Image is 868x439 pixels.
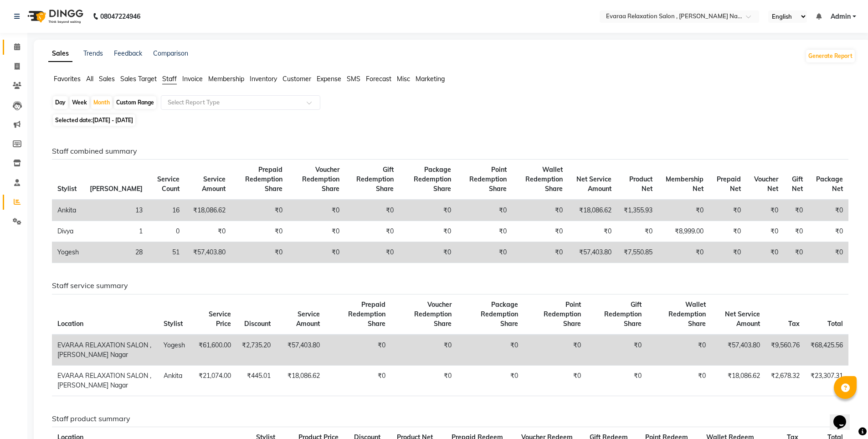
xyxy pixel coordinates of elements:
td: ₹0 [185,221,231,242]
h6: Staff combined summary [52,147,848,155]
span: Wallet Redemption Share [525,165,563,193]
td: ₹0 [288,200,345,221]
td: ₹68,425.56 [805,335,848,366]
td: ₹0 [658,200,709,221]
td: ₹0 [512,221,568,242]
td: ₹0 [399,200,457,221]
span: Point Redemption Share [469,165,507,193]
span: Service Count [157,175,180,193]
td: ₹0 [391,365,457,396]
span: Package Redemption Share [414,165,451,193]
td: ₹18,086.62 [568,200,617,221]
a: Trends [83,49,103,57]
button: Generate Report [806,50,855,62]
a: Sales [48,46,72,62]
span: Marketing [416,75,445,83]
b: 08047224946 [100,4,140,29]
span: Stylist [57,185,77,193]
td: ₹18,086.62 [185,200,231,221]
td: ₹0 [709,200,746,221]
span: Favorites [54,75,81,83]
span: Membership Net [666,175,704,193]
td: ₹0 [784,200,808,221]
span: Misc [397,75,410,83]
td: ₹0 [784,242,808,263]
td: ₹61,600.00 [190,335,236,366]
td: ₹0 [746,221,784,242]
td: ₹0 [399,242,457,263]
td: ₹0 [658,242,709,263]
span: Service Amount [296,310,320,328]
span: Forecast [366,75,391,83]
td: ₹0 [709,221,746,242]
td: ₹0 [288,221,345,242]
span: Package Redemption Share [481,300,518,328]
span: Expense [317,75,341,83]
span: Membership [208,75,244,83]
td: ₹0 [231,200,288,221]
td: Yogesh [52,242,84,263]
span: Selected date: [53,114,135,126]
img: logo [23,4,86,29]
span: Service Price [209,310,231,328]
div: Day [53,96,68,109]
td: ₹0 [231,221,288,242]
td: ₹57,403.80 [568,242,617,263]
span: Service Amount [202,175,226,193]
span: Gift Redemption Share [604,300,642,328]
span: Product Net [629,175,652,193]
td: ₹0 [746,200,784,221]
span: Voucher Redemption Share [414,300,452,328]
span: Sales [99,75,115,83]
td: ₹0 [512,242,568,263]
span: Voucher Redemption Share [302,165,339,193]
span: Point Redemption Share [544,300,581,328]
td: ₹18,086.62 [276,365,325,396]
td: Ankita [52,200,84,221]
td: ₹0 [709,242,746,263]
td: ₹0 [288,242,345,263]
span: SMS [347,75,360,83]
td: ₹0 [647,335,711,366]
span: Customer [282,75,311,83]
td: ₹0 [586,335,647,366]
div: Month [91,96,112,109]
td: ₹1,355.93 [617,200,658,221]
td: 0 [148,221,185,242]
td: 28 [84,242,148,263]
td: ₹0 [586,365,647,396]
td: ₹18,086.62 [711,365,765,396]
span: Gift Net [792,175,803,193]
span: Sales Target [120,75,157,83]
td: ₹2,735.20 [236,335,276,366]
td: ₹0 [457,242,512,263]
td: Divya [52,221,84,242]
span: Voucher Net [754,175,778,193]
span: All [86,75,93,83]
span: Net Service Amount [725,310,760,328]
td: ₹0 [457,200,512,221]
span: Prepaid Net [717,175,741,193]
td: ₹0 [345,200,399,221]
td: ₹0 [391,335,457,366]
td: ₹0 [784,221,808,242]
td: ₹9,560.76 [765,335,805,366]
span: Gift Redemption Share [356,165,394,193]
td: ₹0 [231,242,288,263]
td: ₹445.01 [236,365,276,396]
td: ₹7,550.85 [617,242,658,263]
h6: Staff service summary [52,281,848,290]
div: Custom Range [114,96,156,109]
td: ₹0 [808,221,848,242]
td: Yogesh [158,335,190,366]
span: [PERSON_NAME] [90,185,143,193]
td: ₹0 [457,335,524,366]
span: Tax [788,320,800,328]
td: ₹0 [647,365,711,396]
td: 51 [148,242,185,263]
a: Comparison [153,49,188,57]
td: ₹0 [808,242,848,263]
span: Wallet Redemption Share [668,300,706,328]
td: ₹0 [512,200,568,221]
h6: Staff product summary [52,414,848,423]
